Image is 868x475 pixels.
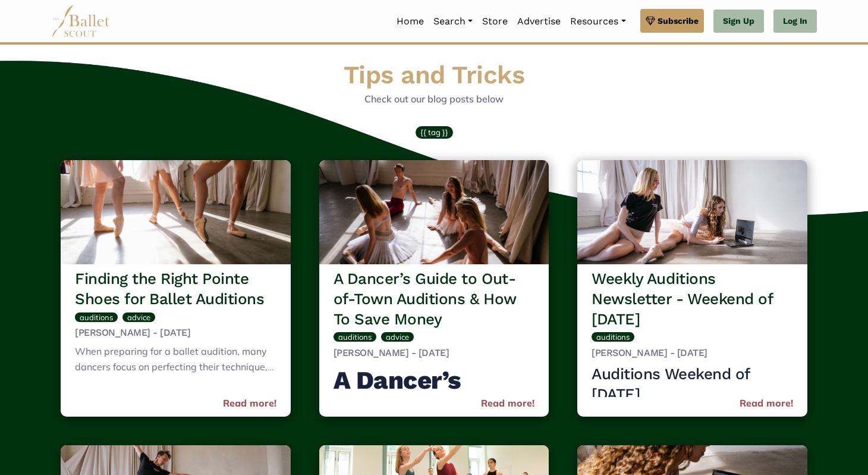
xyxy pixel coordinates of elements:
span: auditions [80,312,113,322]
span: auditions [596,332,630,342]
span: auditions [338,332,372,342]
h3: Finding the Right Pointe Shoes for Ballet Auditions [75,269,276,310]
img: header_image.img [61,160,291,264]
a: Search [429,9,477,34]
a: Home [392,9,429,34]
span: {{ tag }} [420,127,448,137]
img: header_image.img [577,160,807,264]
a: Read more! [223,396,276,411]
a: Read more! [481,396,534,411]
span: Subscribe [658,14,699,27]
h1: Tips and Tricks [56,59,812,92]
a: Sign Up [713,10,764,33]
img: gem.svg [646,14,655,27]
a: Log In [773,10,817,33]
a: Store [477,9,512,34]
img: header_image.img [319,160,549,264]
span: advice [386,332,409,342]
h5: [PERSON_NAME] - [DATE] [334,347,535,360]
h5: [PERSON_NAME] - [DATE] [75,327,276,339]
a: Read more! [740,396,793,411]
h3: Weekly Auditions Newsletter - Weekend of [DATE] [592,269,793,329]
h3: A Dancer’s Guide to Out-of-Town Auditions & How To Save Money [334,269,535,329]
a: Resources [565,9,630,34]
span: advice [127,312,150,322]
a: Advertise [512,9,565,34]
a: Subscribe [640,9,704,33]
span: When preparing for a ballet audition, many dancers focus on perfecting their technique, refining ... [75,345,274,403]
h3: Auditions Weekend of [DATE] [592,364,793,405]
p: Check out our blog posts below [56,92,812,107]
h5: [PERSON_NAME] - [DATE] [592,347,793,360]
